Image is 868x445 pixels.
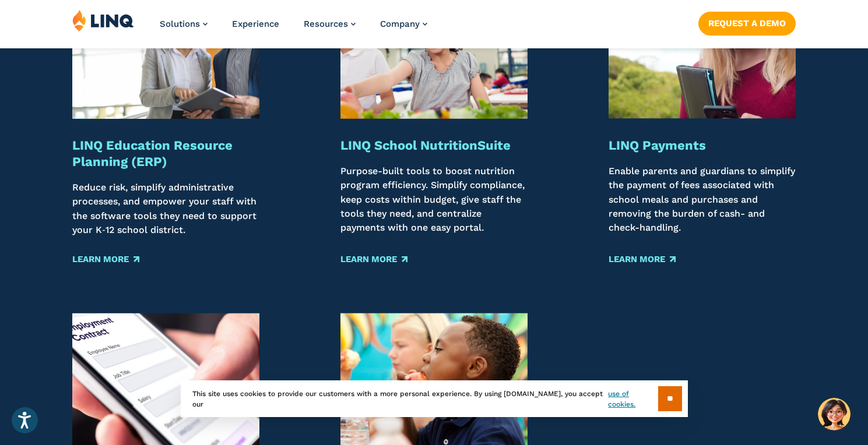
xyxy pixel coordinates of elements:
a: Company [380,19,427,29]
a: Learn More [340,253,407,266]
h3: LINQ Education Resource Planning (ERP) [72,137,259,170]
p: Enable parents and guardians to simplify the payment of fees associated with school meals and pur... [609,164,796,237]
nav: Primary Navigation [160,9,427,48]
strong: LINQ Payments [609,138,706,153]
a: Resources [304,19,356,29]
a: Learn More [72,253,139,266]
span: Solutions [160,19,200,29]
div: This site uses cookies to provide our customers with a more personal experience. By using [DOMAIN... [181,380,688,417]
h3: Suite [340,137,528,154]
p: Purpose-built tools to boost nutrition program efficiency. Simplify compliance, keep costs within... [340,164,528,237]
span: Company [380,19,420,29]
img: LINQ | K‑12 Software [72,9,134,31]
button: Hello, have a question? Let’s chat. [818,398,851,430]
a: Experience [232,19,279,29]
a: Request a Demo [698,12,796,35]
a: Solutions [160,19,208,29]
nav: Button Navigation [698,9,796,35]
p: Reduce risk, simplify administrative processes, and empower your staff with the software tools th... [72,181,259,237]
strong: LINQ School Nutrition [340,138,477,153]
span: Resources [304,19,348,29]
a: use of cookies. [608,389,658,409]
a: Learn More [609,253,676,266]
